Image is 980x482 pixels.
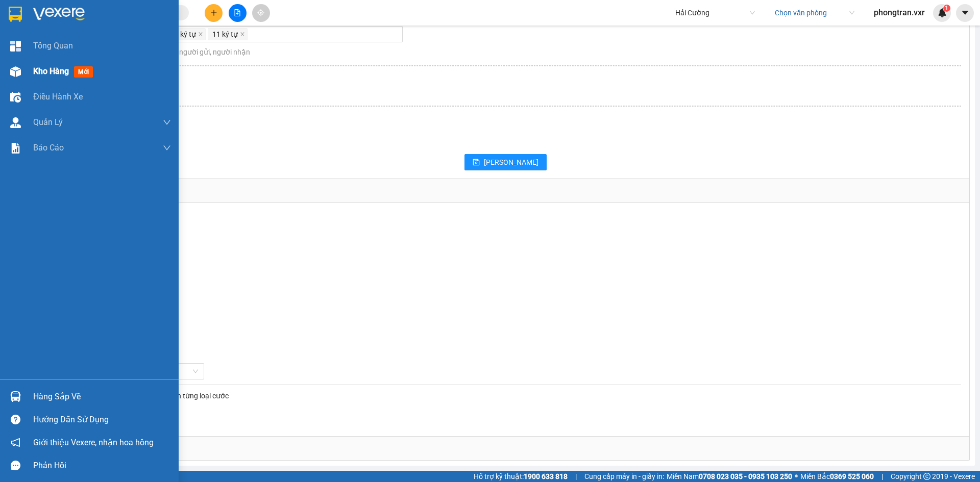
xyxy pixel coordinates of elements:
[166,28,206,40] span: 10 ký tự
[484,157,538,168] span: [PERSON_NAME]
[881,471,883,482] span: |
[923,473,930,480] span: copyright
[524,472,568,480] strong: 1900 633 818
[163,144,171,152] span: down
[11,438,20,447] span: notification
[866,6,933,19] span: phongtran.vxr
[10,66,21,77] img: warehouse-icon
[74,66,93,78] span: mới
[961,8,970,17] span: caret-down
[33,141,64,154] span: Báo cáo
[464,154,547,170] button: save[PERSON_NAME]
[41,437,969,460] div: [PERSON_NAME] nhận đối tác
[33,389,171,404] div: Hàng sắp về
[9,7,22,22] img: logo-vxr
[10,117,21,128] img: warehouse-icon
[33,66,69,76] span: Kho hàng
[210,9,217,16] span: plus
[33,116,63,129] span: Quản Lý
[41,179,969,202] div: Cấu hình Hình thức thanh toán
[33,90,83,103] span: Điều hành xe
[474,471,568,482] span: Hỗ trợ kỹ thuật:
[234,9,241,16] span: file-add
[945,5,948,12] span: 1
[10,391,21,402] img: warehouse-icon
[956,4,974,22] button: caret-down
[11,415,20,424] span: question-circle
[50,46,961,58] div: Số ký tự cho phép khi nhập số điện thoại người gửi, người nhận
[240,32,245,38] span: close
[699,472,792,480] strong: 0708 023 035 - 0935 103 250
[229,4,247,22] button: file-add
[584,471,664,482] span: Cung cấp máy in - giấy in:
[170,29,196,40] span: 10 ký tự
[33,458,171,473] div: Phản hồi
[11,461,20,470] span: message
[252,4,270,22] button: aim
[50,70,429,81] div: Gán nhãn đơn hàng
[830,472,874,480] strong: 0369 525 060
[33,412,171,427] div: Hướng dẫn sử dụng
[208,28,248,40] span: 11 ký tự
[667,471,792,482] span: Miền Nam
[33,39,73,52] span: Tổng Quan
[10,143,21,154] img: solution-icon
[575,471,577,482] span: |
[50,110,429,121] div: Cài đặt khác
[10,92,21,103] img: warehouse-icon
[163,118,171,126] span: down
[33,436,154,449] span: Giới thiệu Vexere, nhận hoa hồng
[257,9,264,16] span: aim
[800,471,874,482] span: Miền Bắc
[205,4,223,22] button: plus
[10,41,21,52] img: dashboard-icon
[212,29,238,40] span: 11 ký tự
[473,159,480,167] span: save
[675,5,755,20] span: Hải Cường
[943,5,950,12] sup: 1
[938,8,947,17] img: icon-new-feature
[795,474,798,478] span: ⚪️
[198,32,203,38] span: close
